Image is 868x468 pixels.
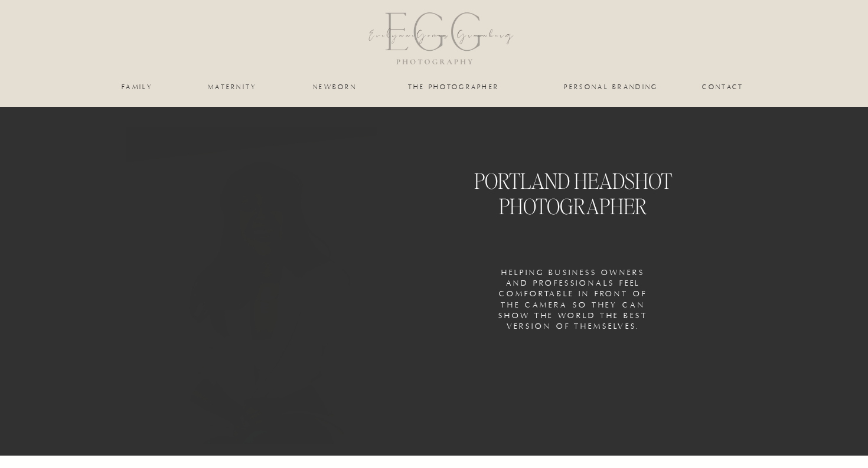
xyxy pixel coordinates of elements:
[460,168,686,256] h1: PORTLAND HEADSHOT PHOTOGRAPHER
[113,83,161,90] a: family
[394,83,513,90] a: the photographer
[563,83,660,90] a: personal branding
[702,83,744,90] a: Contact
[208,83,256,90] a: maternity
[491,267,655,332] h3: helping business owners and professionals feel comfortable in front of the camera so they can sho...
[311,83,359,90] a: newborn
